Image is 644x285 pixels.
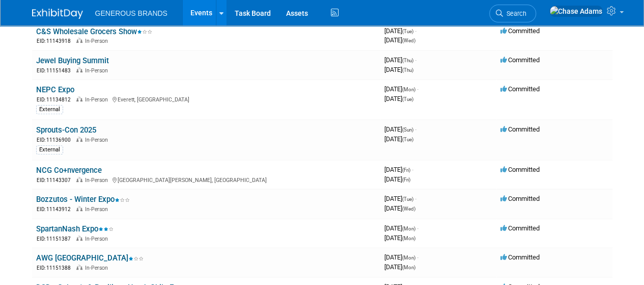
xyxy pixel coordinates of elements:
[489,5,536,22] a: Search
[76,206,82,211] img: In-Person Event
[37,236,75,242] span: EID: 11151387
[500,85,540,93] span: Committed
[402,38,415,43] span: (Wed)
[402,236,415,241] span: (Mon)
[384,36,415,44] span: [DATE]
[415,195,416,202] span: -
[415,56,416,64] span: -
[37,137,75,143] span: EID: 11136900
[402,177,410,183] span: (Fri)
[384,234,415,242] span: [DATE]
[402,196,413,202] span: (Tue)
[85,38,111,44] span: In-Person
[384,253,418,261] span: [DATE]
[37,38,75,44] span: EID: 11143918
[76,137,82,142] img: In-Person Event
[402,29,413,34] span: (Tue)
[384,195,416,202] span: [DATE]
[85,236,111,242] span: In-Person
[37,206,75,212] span: EID: 11143912
[415,125,416,133] span: -
[417,224,418,232] span: -
[417,85,418,93] span: -
[384,263,415,271] span: [DATE]
[402,96,413,102] span: (Tue)
[95,9,167,17] span: GENEROUS BRANDS
[76,265,82,270] img: In-Person Event
[36,27,152,36] a: C&S Wholesale Grocers Show
[384,66,413,73] span: [DATE]
[85,137,111,143] span: In-Person
[37,265,75,271] span: EID: 11151388
[402,265,415,270] span: (Mon)
[36,95,376,103] div: Everett, [GEOGRAPHIC_DATA]
[36,195,130,204] a: Bozzutos - Winter Expo
[36,175,376,184] div: [GEOGRAPHIC_DATA][PERSON_NAME], [GEOGRAPHIC_DATA]
[500,27,540,35] span: Committed
[36,105,63,114] div: External
[402,67,413,73] span: (Thu)
[36,56,109,65] a: Jewel Buying Summit
[36,125,96,135] a: Sprouts-Con 2025
[76,236,82,241] img: In-Person Event
[384,85,418,93] span: [DATE]
[384,125,416,133] span: [DATE]
[402,167,410,173] span: (Fri)
[37,68,75,73] span: EID: 11151483
[500,56,540,64] span: Committed
[500,224,540,232] span: Committed
[384,56,416,64] span: [DATE]
[402,87,415,92] span: (Mon)
[402,127,413,133] span: (Sun)
[37,177,75,183] span: EID: 11143307
[412,166,413,173] span: -
[85,265,111,271] span: In-Person
[37,97,75,102] span: EID: 11134812
[36,166,102,175] a: NCG Co+nvergence
[85,96,111,103] span: In-Person
[76,38,82,43] img: In-Person Event
[415,27,416,35] span: -
[36,224,114,234] a: SpartanNash Expo
[32,9,83,19] img: ExhibitDay
[500,195,540,202] span: Committed
[384,95,413,102] span: [DATE]
[549,6,603,17] img: Chase Adams
[36,253,144,263] a: AWG [GEOGRAPHIC_DATA]
[36,85,74,94] a: NEPC Expo
[76,67,82,72] img: In-Person Event
[500,125,540,133] span: Committed
[36,145,63,154] div: External
[503,10,526,17] span: Search
[402,137,413,142] span: (Tue)
[500,166,540,173] span: Committed
[402,226,415,231] span: (Mon)
[384,27,416,35] span: [DATE]
[384,224,418,232] span: [DATE]
[384,166,413,173] span: [DATE]
[85,67,111,74] span: In-Person
[85,206,111,213] span: In-Person
[384,135,413,143] span: [DATE]
[417,253,418,261] span: -
[402,58,413,63] span: (Thu)
[384,204,415,212] span: [DATE]
[76,177,82,182] img: In-Person Event
[402,255,415,261] span: (Mon)
[85,177,111,184] span: In-Person
[402,206,415,212] span: (Wed)
[500,253,540,261] span: Committed
[76,96,82,101] img: In-Person Event
[384,175,410,183] span: [DATE]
